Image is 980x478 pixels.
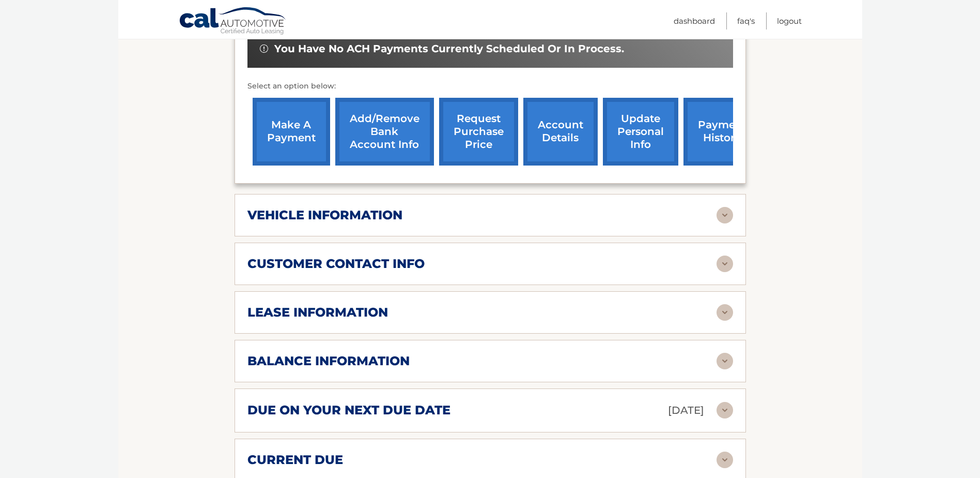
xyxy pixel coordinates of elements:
[247,305,388,320] h2: lease information
[717,353,733,369] img: accordion-rest.svg
[247,353,410,369] h2: balance information
[439,98,518,166] a: request purchase price
[260,44,268,53] img: alert-white.svg
[247,402,450,418] h2: due on your next due date
[717,304,733,321] img: accordion-rest.svg
[335,98,434,166] a: Add/Remove bank account info
[247,80,733,93] p: Select an option below:
[717,207,733,223] img: accordion-rest.svg
[179,7,287,37] a: Cal Automotive
[674,12,715,29] a: Dashboard
[247,256,425,272] h2: customer contact info
[683,98,761,166] a: payment history
[717,452,733,468] img: accordion-rest.svg
[717,402,733,419] img: accordion-rest.svg
[603,98,678,166] a: update personal info
[247,207,402,223] h2: vehicle information
[523,98,598,166] a: account details
[253,98,330,166] a: make a payment
[668,401,704,420] p: [DATE]
[247,452,343,468] h2: current due
[717,256,733,272] img: accordion-rest.svg
[777,12,802,29] a: Logout
[274,42,624,55] span: You have no ACH payments currently scheduled or in process.
[737,12,755,29] a: FAQ's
